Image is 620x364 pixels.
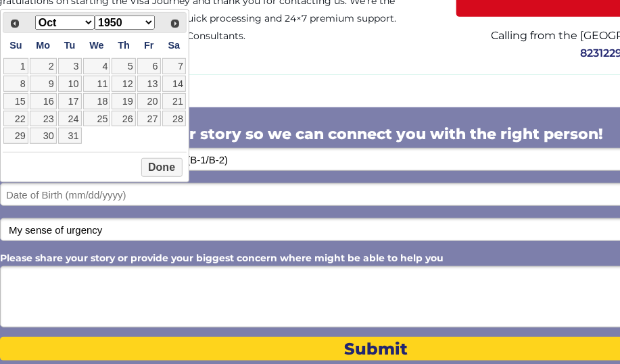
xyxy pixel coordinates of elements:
[30,128,57,144] a: 30
[3,58,28,74] a: 1
[112,58,135,74] a: 5
[35,16,95,30] select: Select month
[83,111,111,127] a: 25
[89,40,103,51] span: Wednesday
[9,18,20,29] span: Prev
[3,128,28,144] a: 29
[137,111,161,127] a: 27
[168,40,181,51] span: Saturday
[83,76,111,92] a: 11
[141,158,183,177] button: Done
[30,76,57,92] a: 9
[3,76,28,92] a: 8
[112,111,135,127] a: 26
[83,93,111,109] a: 18
[162,76,187,92] a: 14
[162,111,187,127] a: 28
[165,14,185,34] a: Next
[83,58,111,74] a: 4
[3,111,28,127] a: 22
[5,14,24,34] a: Prev
[137,58,161,74] a: 6
[162,93,187,109] a: 21
[58,76,82,92] a: 10
[30,111,57,127] a: 23
[118,40,130,51] span: Thursday
[9,40,22,51] span: Sunday
[58,111,82,127] a: 24
[58,58,82,74] a: 3
[112,93,135,109] a: 19
[30,93,57,109] a: 16
[58,128,82,144] a: 31
[64,40,76,51] span: Tuesday
[137,93,161,109] a: 20
[58,93,82,109] a: 17
[137,76,161,92] a: 13
[112,76,135,92] a: 12
[3,93,28,109] a: 15
[36,40,50,51] span: Monday
[162,58,187,74] a: 7
[144,40,153,51] span: Friday
[170,18,181,29] span: Next
[95,16,154,30] select: Select year
[30,58,57,74] a: 2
